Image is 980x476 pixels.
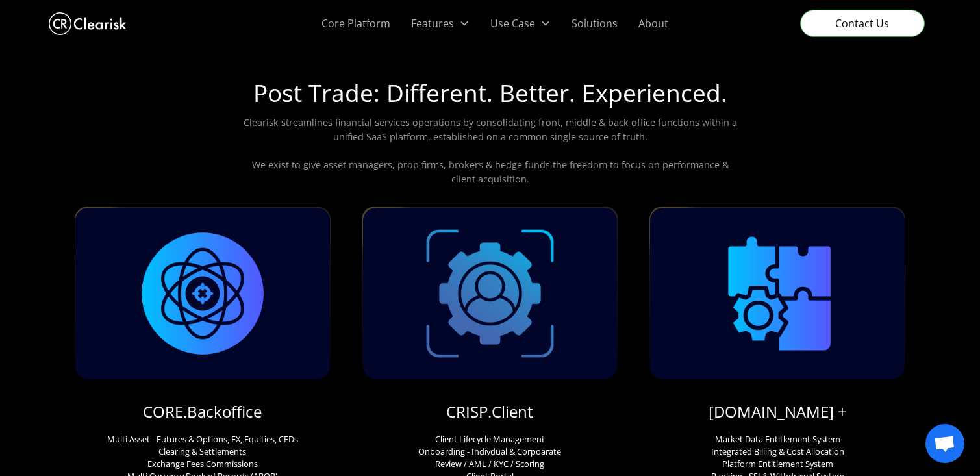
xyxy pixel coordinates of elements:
[49,9,127,38] a: home
[709,401,847,423] a: [DOMAIN_NAME] +
[800,10,925,37] a: Contact Us
[241,116,740,186] p: Clearisk streamlines financial services operations by consolidating front, middle & back office f...
[490,16,535,31] div: Use Case
[925,424,964,463] div: Open chat
[446,401,533,423] a: CRISP.Client
[143,401,262,423] a: CORE.Backoffice
[253,79,727,116] h1: Post Trade: Different. Better. Experienced.
[411,16,454,31] div: Features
